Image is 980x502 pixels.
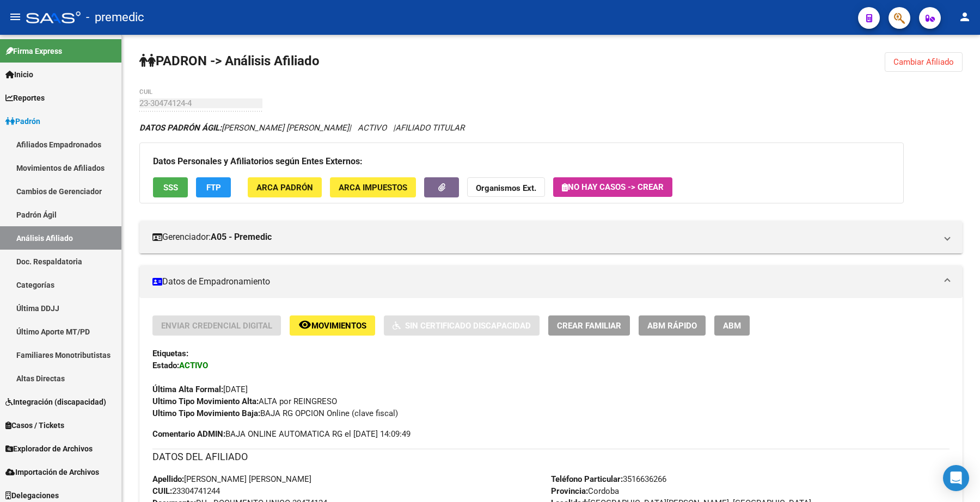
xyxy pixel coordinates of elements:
[152,428,411,440] span: BAJA ONLINE AUTOMATICA RG el [DATE] 14:09:49
[152,486,220,496] span: 23304741244
[152,349,188,358] strong: Etiquetas:
[152,385,248,394] span: [DATE]
[152,396,337,406] span: ALTA por REINGRESO
[5,396,106,408] span: Integración (discapacidad)
[152,396,259,406] strong: Ultimo Tipo Movimiento Alta:
[5,115,40,127] span: Padrón
[139,221,963,253] mat-expansion-panel-header: Gerenciador:A05 - Premedic
[5,466,99,478] span: Importación de Archivos
[557,321,621,331] span: Crear Familiar
[405,321,531,331] span: Sin Certificado Discapacidad
[152,276,936,288] mat-panel-title: Datos de Empadronamiento
[9,10,22,23] mat-icon: menu
[248,177,322,197] button: ARCA Padrón
[5,443,93,455] span: Explorador de Archivos
[893,57,954,67] span: Cambiar Afiliado
[152,474,311,484] span: [PERSON_NAME] [PERSON_NAME]
[548,315,630,336] button: Crear Familiar
[5,489,59,501] span: Delegaciones
[139,123,464,133] i: | ACTIVO |
[551,486,619,496] span: Cordoba
[152,486,172,496] strong: CUIL:
[943,465,969,491] div: Open Intercom Messenger
[139,53,320,69] strong: PADRON -> Análisis Afiliado
[211,231,272,243] strong: A05 - Premedic
[152,429,225,439] strong: Comentario ADMIN:
[330,177,416,197] button: ARCA Impuestos
[139,265,963,298] mat-expansion-panel-header: Datos de Empadronamiento
[256,183,313,193] span: ARCA Padrón
[152,408,398,418] span: BAJA RG OPCION Online (clave fiscal)
[467,177,545,197] button: Organismos Ext.
[152,474,184,484] strong: Apellido:
[562,182,664,192] span: No hay casos -> Crear
[723,321,741,331] span: ABM
[152,231,936,243] mat-panel-title: Gerenciador:
[551,474,623,484] strong: Teléfono Particular:
[551,474,666,484] span: 3516636266
[553,177,672,197] button: No hay casos -> Crear
[152,408,260,418] strong: Ultimo Tipo Movimiento Baja:
[5,45,62,57] span: Firma Express
[153,177,188,197] button: SSS
[958,10,971,23] mat-icon: person
[163,183,178,193] span: SSS
[551,486,588,496] strong: Provincia:
[714,315,750,336] button: ABM
[139,123,222,133] strong: DATOS PADRÓN ÁGIL:
[339,183,407,193] span: ARCA Impuestos
[179,361,208,370] strong: ACTIVO
[5,69,33,80] span: Inicio
[384,315,540,336] button: Sin Certificado Discapacidad
[5,92,45,104] span: Reportes
[290,315,375,336] button: Movimientos
[161,321,272,331] span: Enviar Credencial Digital
[152,449,950,464] h3: DATOS DEL AFILIADO
[395,123,464,133] span: AFILIADO TITULAR
[153,154,890,169] h3: Datos Personales y Afiliatorios según Entes Externos:
[639,315,706,336] button: ABM Rápido
[311,321,366,331] span: Movimientos
[196,177,231,197] button: FTP
[152,361,179,370] strong: Estado:
[152,315,281,336] button: Enviar Credencial Digital
[86,5,144,29] span: - premedic
[885,52,963,72] button: Cambiar Afiliado
[206,183,221,193] span: FTP
[139,123,349,133] span: [PERSON_NAME] [PERSON_NAME]
[476,183,536,193] strong: Organismos Ext.
[647,321,697,331] span: ABM Rápido
[152,385,223,394] strong: Última Alta Formal:
[298,318,311,331] mat-icon: remove_red_eye
[5,419,64,431] span: Casos / Tickets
